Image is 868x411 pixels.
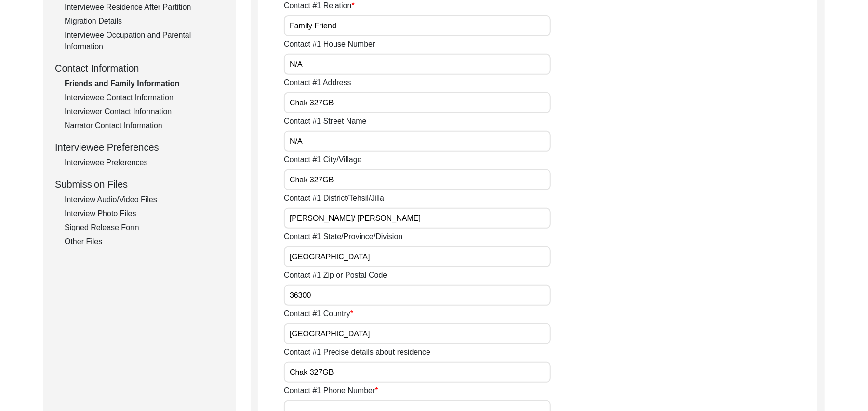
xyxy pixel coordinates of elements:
[65,15,225,27] div: Migration Details
[55,177,225,192] div: Submission Files
[284,39,375,50] label: Contact #1 House Number
[284,154,362,166] label: Contact #1 City/Village
[65,106,225,117] div: Interviewer Contact Information
[284,385,378,397] label: Contact #1 Phone Number
[55,61,225,76] div: Contact Information
[65,92,225,103] div: Interviewee Contact Information
[55,140,225,154] div: Interviewee Preferences
[65,120,225,131] div: Narrator Contact Information
[65,157,225,168] div: Interviewee Preferences
[284,270,387,281] label: Contact #1 Zip or Postal Code
[284,231,402,243] label: Contact #1 State/Province/Division
[65,194,225,205] div: Interview Audio/Video Files
[65,236,225,247] div: Other Files
[65,78,225,90] div: Friends and Family Information
[284,347,430,358] label: Contact #1 Precise details about residence
[65,1,225,13] div: Interviewee Residence After Partition
[65,222,225,233] div: Signed Release Form
[65,29,225,52] div: Interviewee Occupation and Parental Information
[284,116,367,127] label: Contact #1 Street Name
[284,308,353,320] label: Contact #1 Country
[65,208,225,219] div: Interview Photo Files
[284,77,351,89] label: Contact #1 Address
[284,193,384,204] label: Contact #1 District/Tehsil/Jilla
